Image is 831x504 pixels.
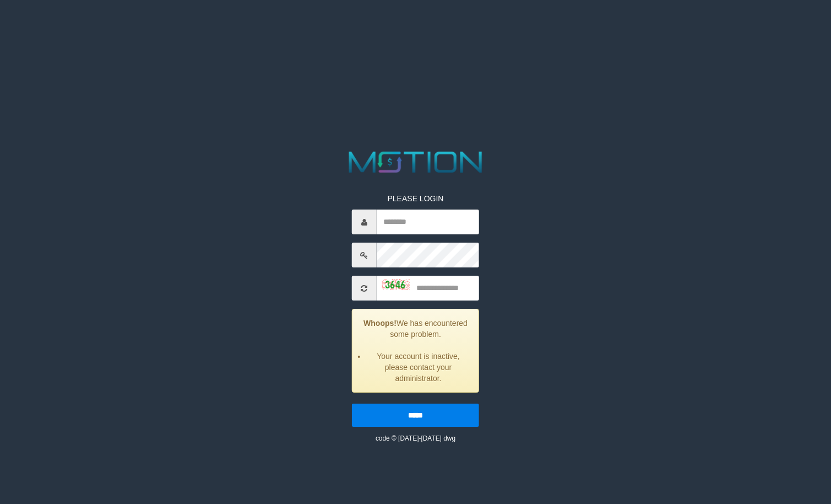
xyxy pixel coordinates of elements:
li: Your account is inactive, please contact your administrator. [366,351,470,384]
small: code © [DATE]-[DATE] dwg [376,435,455,442]
img: captcha [382,279,410,290]
p: PLEASE LOGIN [352,193,479,204]
strong: Whoops! [363,319,397,328]
img: MOTION_logo.png [343,148,488,176]
div: We has encountered some problem. [352,309,479,393]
